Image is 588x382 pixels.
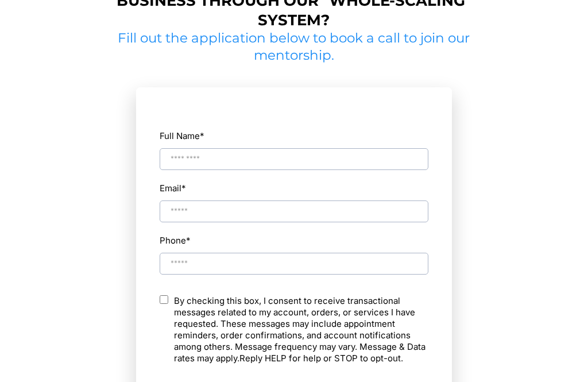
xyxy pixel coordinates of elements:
[160,180,186,196] label: Email
[160,233,428,248] label: Phone
[160,128,428,144] label: Full Name
[100,30,488,64] h2: Fill out the application below to book a call to join our mentorship.
[174,295,428,364] p: By checking this box, I consent to receive transactional messages related to my account, orders, ...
